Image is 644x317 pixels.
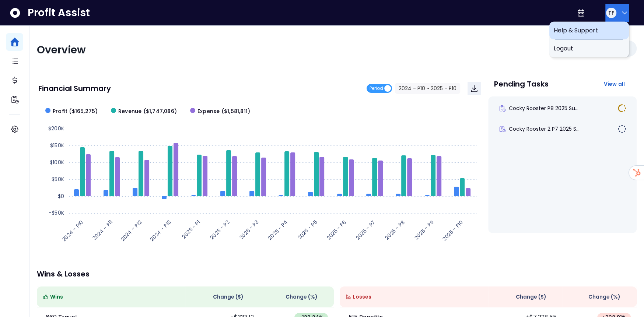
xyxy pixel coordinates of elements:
span: Profit Assist [28,6,90,20]
span: Help & Support [554,26,624,35]
button: View all [598,77,631,91]
text: 2025 - P2 [209,218,231,241]
span: Change (%) [588,293,620,301]
span: TF [608,9,614,17]
span: Logout [554,44,624,53]
img: In Progress [617,104,626,113]
text: -$50K [49,209,64,216]
button: Download [468,82,481,95]
span: Period [370,84,383,93]
span: Wins [50,293,63,301]
span: Losses [353,293,371,301]
span: Cocky Rooster P8 2025 Su... [509,105,578,112]
text: 2025 - P3 [238,218,260,241]
text: 2025 - P5 [296,218,318,241]
text: 2025 - P10 [441,218,465,242]
span: Cocky Rooster 2 P7 2025 S... [509,125,580,133]
span: Change (%) [286,293,318,301]
text: $100K [50,159,64,166]
text: 2025 - P1 [180,218,202,240]
p: Financial Summary [38,85,111,92]
text: $50K [52,176,64,183]
text: $0 [58,193,64,200]
img: Not yet Started [617,124,626,133]
p: Wins & Losses [37,270,637,278]
span: Change ( $ ) [516,293,546,301]
text: 2024 - P11 [91,218,114,242]
text: $200K [48,125,64,132]
button: 2024 - P10 ~ 2025 - P10 [395,83,460,94]
span: Overview [37,43,86,57]
p: Pending Tasks [494,80,549,88]
span: Revenue ($1,747,086) [118,108,177,115]
span: Profit ($165,275) [53,108,98,115]
span: View all [603,80,625,88]
text: 2025 - P8 [384,218,406,241]
span: Change ( $ ) [213,293,244,301]
span: Expense ($1,581,811) [197,108,250,115]
text: 2024 - P13 [148,218,173,243]
text: 2025 - P4 [266,218,290,242]
text: 2024 - P12 [119,218,143,243]
text: 2025 - P7 [354,218,377,241]
text: 2025 - P6 [325,218,348,241]
text: 2025 - P9 [413,218,435,241]
text: $150K [50,142,64,149]
text: 2024 - P10 [60,218,85,243]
